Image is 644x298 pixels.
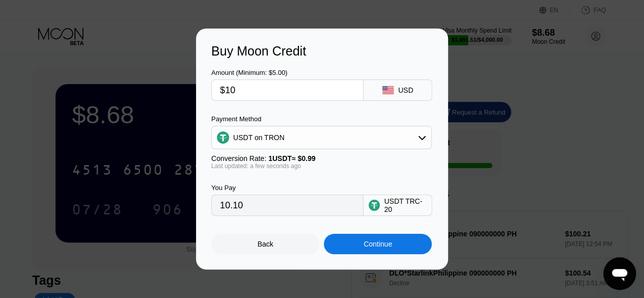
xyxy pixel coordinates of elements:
div: Last updated: a few seconds ago [211,162,432,170]
div: USDT TRC-20 [384,197,427,213]
div: Back [211,234,319,254]
div: Amount (Minimum: $5.00) [211,69,363,76]
iframe: Button to launch messaging window [603,257,636,290]
div: Payment Method [211,115,432,123]
div: You Pay [211,184,363,192]
div: USD [398,86,413,94]
div: Back [258,240,273,248]
div: USDT on TRON [233,133,285,142]
span: 1 USDT ≈ $0.99 [268,154,316,162]
input: $0.00 [220,80,355,100]
div: Continue [324,234,432,254]
div: Continue [363,240,392,248]
div: Conversion Rate: [211,154,432,162]
div: USDT on TRON [212,127,431,148]
div: Buy Moon Credit [211,44,433,59]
